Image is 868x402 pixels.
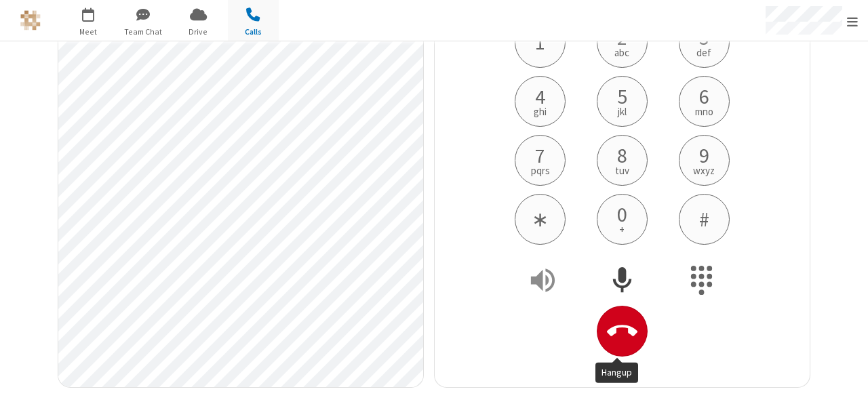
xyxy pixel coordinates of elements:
span: 9 [699,145,709,165]
button: Mute [589,255,656,306]
button: 8tuv [597,135,648,186]
span: 6 [699,86,709,106]
span: Team Chat [118,26,169,38]
button: 4ghi [515,76,566,127]
span: wxyz [693,165,715,176]
button: 3def [679,17,730,68]
button: ∗ [515,194,566,245]
span: ghi [534,106,547,117]
button: 1 [515,17,566,68]
button: 9wxyz [679,135,730,186]
span: tuv [615,165,629,176]
iframe: Chat [834,367,858,393]
img: iotum.​ucaas.​tech [20,10,41,31]
button: 7pqrs [515,135,566,186]
span: 0 [617,204,627,224]
span: def [696,47,711,58]
span: Meet [63,26,114,38]
button: Hangup [597,306,648,357]
button: 6mno [679,76,730,127]
span: Drive [173,26,224,38]
button: 0+ [597,194,648,245]
span: pqrs [531,165,550,176]
span: + [619,224,625,235]
span: 8 [617,145,627,165]
span: abc [614,47,629,58]
button: # [679,194,730,245]
span: 5 [617,86,627,106]
span: jkl [618,106,627,117]
span: 4 [535,86,545,106]
span: ∗ [532,209,549,229]
button: Hide Dialpad [668,255,734,306]
span: 7 [535,145,545,165]
span: 1 [535,32,545,52]
button: 2abc [597,17,648,68]
span: mno [695,106,713,117]
span: # [699,209,709,229]
button: 5jkl [597,76,648,127]
span: Calls [228,26,279,38]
